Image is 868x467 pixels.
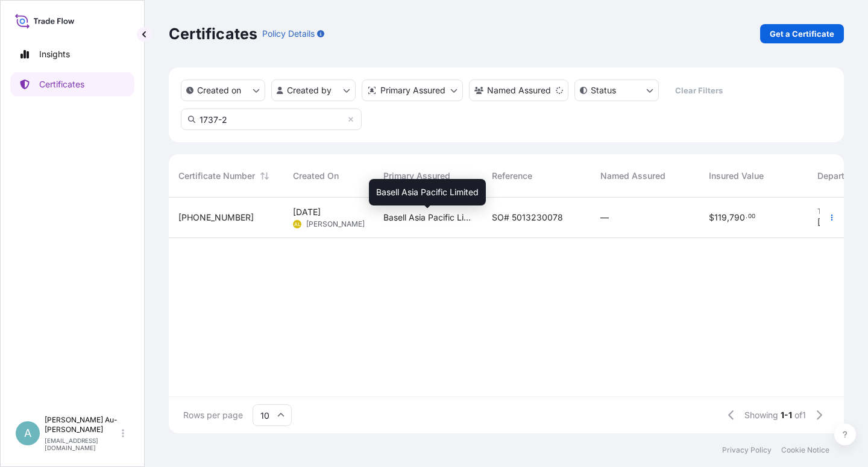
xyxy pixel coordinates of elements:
[492,170,532,182] span: Reference
[45,437,119,451] p: [EMAIL_ADDRESS][DOMAIN_NAME]
[383,212,473,224] span: Basell Asia Pacific Limited
[600,212,609,224] span: —
[729,213,745,222] span: 790
[293,206,321,218] span: [DATE]
[744,409,778,421] span: Showing
[306,219,365,229] span: [PERSON_NAME]
[183,409,243,421] span: Rows per page
[376,186,479,198] span: Basell Asia Pacific Limited
[600,170,665,182] span: Named Assured
[271,80,356,101] button: createdBy Filter options
[591,84,616,96] p: Status
[293,170,339,182] span: Created On
[197,84,241,96] p: Created on
[39,48,70,60] p: Insights
[39,78,84,90] p: Certificates
[770,28,834,40] p: Get a Certificate
[675,84,723,96] p: Clear Filters
[727,213,729,222] span: ,
[817,216,845,228] span: [DATE]
[380,84,445,96] p: Primary Assured
[10,42,134,66] a: Insights
[45,415,119,434] p: [PERSON_NAME] Au-[PERSON_NAME]
[722,445,772,455] a: Privacy Policy
[181,80,265,101] button: createdOn Filter options
[169,24,257,43] p: Certificates
[709,213,714,222] span: $
[574,80,659,101] button: certificateStatus Filter options
[178,212,254,224] span: [PHONE_NUMBER]
[181,108,362,130] input: Search Certificate or Reference...
[24,427,31,439] span: A
[362,80,463,101] button: distributor Filter options
[492,212,563,224] span: SO# 5013230078
[178,170,255,182] span: Certificate Number
[781,409,792,421] span: 1-1
[294,218,301,230] span: AL
[781,445,829,455] a: Cookie Notice
[794,409,806,421] span: of 1
[469,80,568,101] button: cargoOwner Filter options
[665,81,732,100] button: Clear Filters
[287,84,332,96] p: Created by
[748,215,755,219] span: 00
[487,84,551,96] p: Named Assured
[383,170,450,182] span: Primary Assured
[714,213,727,222] span: 119
[10,72,134,96] a: Certificates
[262,28,315,40] p: Policy Details
[746,215,747,219] span: .
[760,24,844,43] a: Get a Certificate
[709,170,764,182] span: Insured Value
[817,170,857,182] span: Departure
[257,169,272,183] button: Sort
